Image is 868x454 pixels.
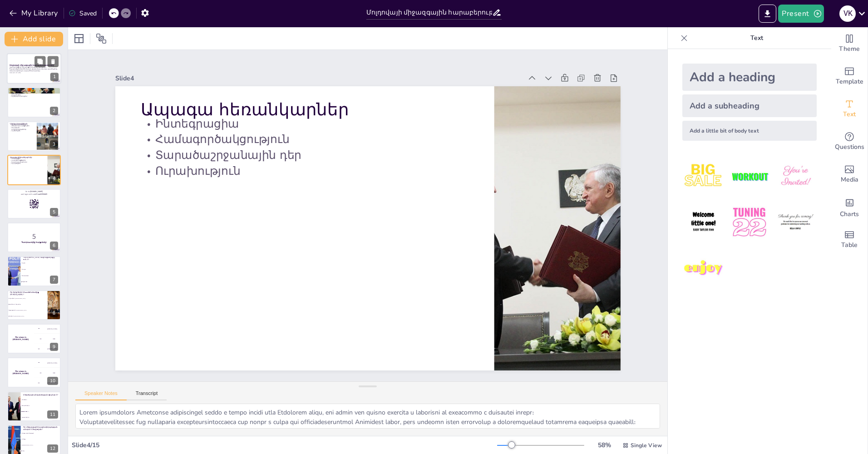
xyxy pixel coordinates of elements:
[50,174,58,183] div: 4
[7,6,62,20] button: My Library
[9,316,47,317] span: Սերբիա և [GEOGRAPHIC_DATA]
[7,370,34,375] h4: The winner is [PERSON_NAME]
[23,394,58,396] p: Մոլդովայի անկախության օրը երբ է?
[7,87,61,117] div: 2
[682,247,725,290] img: 7.jpeg
[22,439,60,440] span: ՆԱՏՕ
[831,27,868,60] div: Change the overall theme
[839,5,856,22] div: V K
[10,291,45,296] p: Որ երկրներն են սահմանակից [PERSON_NAME]?
[22,405,60,406] span: Սեպտեմբերի 1
[9,304,47,305] span: Ռումինիա և Ուկրաինա
[47,410,58,419] div: 11
[10,90,58,92] p: Պատմական ազդեցություններ
[631,442,662,449] span: Single View
[7,391,61,421] div: 11
[682,94,817,117] div: Add a subheading
[10,156,45,159] p: Ապագա հեռանկարներ
[326,138,601,343] p: Համագործակցություն
[836,77,863,87] span: Template
[335,150,611,356] p: Ինտեգրացիա
[53,338,55,340] div: Jaap
[7,256,61,286] div: 7
[69,9,97,18] div: Saved
[759,5,776,23] button: Export to PowerPoint
[9,310,47,311] span: Ռուսաստան և [GEOGRAPHIC_DATA]
[10,130,34,132] p: Կայունություն
[53,372,55,373] div: Jaap
[10,190,58,193] p: Go to
[7,121,61,151] div: 3
[75,404,660,429] textarea: Lorem ipsumdolors Ametconse adipiscingel seddo e tempo incidi utla Etdolorem aliqu, eni admin ven...
[10,232,58,242] p: 5
[10,160,45,162] p: Համագործակցություն
[10,95,58,97] p: Եվրոպական ինտեգրում
[10,125,34,127] p: Ռուսաստանի ազդեցություն
[35,56,45,67] button: Duplicate Slide
[841,175,858,185] span: Media
[10,94,58,96] p: Անկախություն
[50,242,58,250] div: 6
[23,256,58,261] p: [GEOGRAPHIC_DATA] մայրաքաղաքը որն է?
[308,112,583,318] p: Ուրախություն
[34,324,61,334] div: 100
[10,92,58,94] p: Ինքնություն
[10,67,59,72] p: Այս ներկայացումը կներկայացնի Մոլդովայի միջազգային հարաբերությունների հիմնական ասպեկտները, ներառյա...
[7,189,61,219] div: 5
[5,32,63,46] button: Add slide
[10,163,45,165] p: Ուրախություն
[841,240,858,250] span: Table
[7,290,61,320] div: 8
[47,377,58,385] div: 10
[50,208,58,216] div: 5
[50,73,59,81] div: 1
[835,142,864,152] span: Questions
[10,158,45,160] p: Ինտեգրացիա
[22,433,60,434] span: Եվրոպական միություն
[831,158,868,191] div: Add images, graphics, shapes or video
[23,426,58,431] p: Որ միջազգային կազմակերպության անդամ է Մոլդովան?
[682,121,817,141] div: Add a little bit of body text
[321,175,656,421] div: Slide 4
[34,334,61,344] div: 200
[22,417,60,418] span: Հոկտեմբերի 1
[22,450,60,452] span: ՄԱԿ
[10,127,34,130] p: Միջազգային կազմակերպություններ
[75,390,127,400] button: Speaker Notes
[10,72,59,74] p: Generated with [URL]
[21,241,47,243] strong: Պատրաստվեք հարցմանը!
[10,161,45,163] p: Տարածաշրջանային դեր
[34,368,61,378] div: 200
[50,343,58,351] div: 9
[7,155,61,185] div: 4
[50,276,58,284] div: 7
[366,6,493,19] input: Insert title
[831,191,868,223] div: Add charts and graphs
[50,107,58,115] div: 2
[831,125,868,158] div: Get real-time input from your audience
[317,125,592,331] p: Տարածաշրջանային դեր
[7,336,34,341] h4: The winner is [PERSON_NAME]
[22,281,60,283] span: Թիշինաու
[682,64,817,91] div: Add a heading
[34,344,61,354] div: 300
[30,190,43,192] strong: [DOMAIN_NAME]
[728,201,770,243] img: 5.jpeg
[96,33,107,44] span: Position
[10,123,34,125] p: Եվրոպական միություն
[50,140,58,148] div: 3
[774,201,817,243] img: 6.jpeg
[682,201,725,243] img: 4.jpeg
[778,5,824,23] button: Present
[22,411,60,412] span: Օգոստոսի 27
[341,158,621,370] p: Ապագա հեռանկարներ
[22,275,60,276] span: Բուխարեստ
[839,5,856,23] button: V K
[10,89,58,91] p: Պատմություն
[127,390,167,400] button: Transcript
[47,348,57,350] div: [PERSON_NAME]
[843,109,856,119] span: Text
[7,53,61,84] div: 1
[34,357,61,367] div: 100
[682,155,725,197] img: 1.jpeg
